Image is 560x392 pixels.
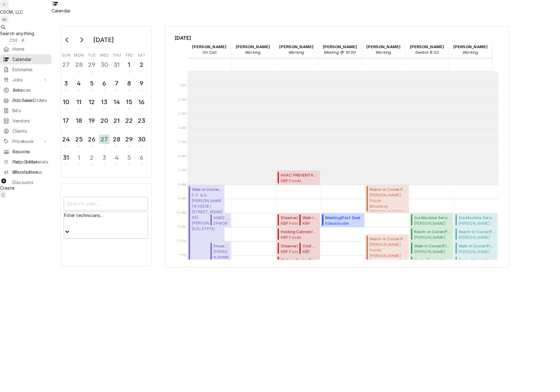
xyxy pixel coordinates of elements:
[405,42,449,58] div: Sam Smith - Dentist 8:30
[61,135,71,144] div: 24
[110,51,123,58] th: Thursday
[410,242,453,256] div: Walk-in Cooler/Freezer Service Call(Past Due)[PERSON_NAME] FoodsSwansea [PERSON_NAME] #10677 / [S...
[454,242,498,256] div: Walk-in Cooler/Freezer Service Call(Past Due)[PERSON_NAME] FoodsSwansea [PERSON_NAME] #10677 / [S...
[459,243,496,249] span: Walk-in Cooler/Freezer Service Call ( Past Due )
[410,227,453,242] div: Reach-in Cooler/Freezer Service(Past Due)[PERSON_NAME] FoodsSwansea [PERSON_NAME] #10677 / [STREE...
[192,44,226,49] strong: [PERSON_NAME]
[454,227,498,242] div: [Service] Reach-in Cooler/Freezer Service Estel Foods Swansea McDonald's #10677 / 2605 N Illinois...
[12,46,49,52] span: Home
[176,224,188,229] span: 11 AM
[12,138,39,145] span: Pricebook
[2,191,5,198] span: C
[276,256,320,270] div: [Service] Walk-in Cooler/Freezer Service Call KBP Foods Royal Gorge Taco Bell #37396 / 1112 Royal...
[276,256,320,270] div: Walk-in Cooler/Freezer Service Call(Past Due)KBP FoodsRoyal Gorge Taco Bell #37396 / [STREET_ADDR...
[362,42,405,58] div: Jonnie Pakovich - Working
[410,227,453,242] div: [Service] Reach-in Cooler/Freezer Service Estel Foods Swansea McDonald's #10677 / 2605 N Illinois...
[414,243,451,249] span: Walk-in Cooler/Freezer Service Call ( Past Due )
[414,221,451,226] span: [PERSON_NAME] Foods Swansea [PERSON_NAME] #10677 / [STREET_ADDRESS][US_STATE][US_STATE]
[87,135,96,144] div: 26
[100,116,109,125] div: 20
[209,213,231,228] div: HVAC Service(Past Due)EPWORTHEpworth Children and Family Services / [STREET_ADDRESS][PERSON_NAME]...
[325,221,363,226] span: Edwardsville Captain D's Edwardsville Captain D's / [STREET_ADDRESS][PERSON_NAME][US_STATE]
[410,213,453,228] div: Ice Machine Service(Active)[PERSON_NAME] FoodsSwansea [PERSON_NAME] #10677 / [STREET_ADDRESS][US_...
[61,35,73,45] button: Go to previous month
[137,153,146,162] div: 6
[12,97,49,104] span: Purchase Orders
[281,215,312,221] span: Steamer/Salamander/Cheesemelter Service ( Active )
[74,135,84,144] div: 25
[281,235,318,240] span: KBP Foods [GEOGRAPHIC_DATA] # 37411 / [STREET_ADDRESS][US_STATE]
[410,44,444,49] strong: [PERSON_NAME]
[137,97,146,107] div: 16
[87,116,96,125] div: 19
[112,116,122,125] div: 21
[124,97,134,107] div: 15
[449,42,492,58] div: Zackary Bain - Working
[98,51,110,58] th: Wednesday
[410,213,453,228] div: [Service] Ice Machine Service Estel Foods Swansea McDonald's #10677 / 2605 N Illinois St, Swansea...
[176,154,188,159] span: 6 AM
[135,51,148,58] th: Saturday
[177,168,188,173] span: 7 AM
[74,79,84,88] div: 4
[112,153,122,162] div: 4
[463,50,478,55] em: Working
[214,221,229,226] span: EPWORTH Epworth Children and Family Services / [STREET_ADDRESS][PERSON_NAME][PERSON_NAME][US_STATE]
[289,50,304,55] em: Working
[74,60,84,69] div: 28
[281,249,312,254] span: KBP Foods Royal Gorge Taco Bell #37396 / [STREET_ADDRESS][US_STATE]
[245,50,261,55] em: Working
[202,50,216,55] em: On Call
[410,256,453,270] div: [Service] Oven, Convection/Combi/Pizza/Conveyor Service Little Caesars Wood River Little Caesars ...
[459,229,496,235] span: Reach-in Cooler/Freezer Service ( Past Due )
[12,56,49,62] span: Calendar
[124,79,134,88] div: 8
[366,44,400,49] strong: [PERSON_NAME]
[281,229,318,235] span: Holding Cabinet/Warmer Service ( Finalized )
[365,185,409,213] div: [Service] Reach-in Cooler/Freezer Service Estel Foods Broadway McDonald's # 35374 / 6124 N Broadw...
[12,66,49,73] span: Estimates
[64,212,148,219] div: Filter technicians...
[209,242,231,270] div: Frozen Fry [PERSON_NAME]/Dispenser Service(Past Due)[PERSON_NAME] FoodsLong [PERSON_NAME] #[STREE...
[137,60,146,69] div: 2
[209,213,231,228] div: [Service] HVAC Service EPWORTH Epworth Children and Family Services / 110 N Elm Ave, Webster Grov...
[321,213,364,228] div: [Service] Meeting Edwardsville Captain D's Edwardsville Captain D's / 1960 Troy Rd, Edwardsville,...
[100,60,109,69] div: 30
[86,51,98,58] th: Tuesday
[298,213,320,228] div: [Service] Walk-in Cooler/Freezer Service Call KBP Foods Royal Gorge Taco Bell #37396 / 1112 Royal...
[209,242,231,270] div: [Service] Frozen Fry Hopper/Dispenser Service Estel Foods Long Rd McDonald's #18113 / 110 Long Rd...
[176,97,188,102] span: 2 AM
[64,197,148,210] input: Search jobs...
[100,97,109,107] div: 13
[324,50,356,55] em: Meeting @ 10:00
[64,191,148,245] div: Calendar Filters
[275,42,318,58] div: Izaia Bain - Working
[454,256,498,270] div: Oven, Convection/Combi/Pizza/Conveyor Service(Parts Needed/Research)Little Caesars Wood River[GEO...
[454,213,498,228] div: Ice Machine Service(Active)[PERSON_NAME] FoodsSwansea [PERSON_NAME] #10677 / [STREET_ADDRESS][US_...
[214,249,229,268] span: [PERSON_NAME] Foods Long [PERSON_NAME] #[STREET_ADDRESS][US_STATE]
[453,44,488,49] strong: [PERSON_NAME]
[61,116,71,125] div: 17
[276,242,313,256] div: [Service] Steamer/Salamander/Cheesemelter Service KBP Foods Royal Gorge Taco Bell #37396 / 1112 R...
[370,187,407,192] span: Reach-in Cooler/Freezer Service ( Past Due )
[87,97,96,107] div: 12
[236,44,270,49] strong: [PERSON_NAME]
[12,118,49,124] span: Vendors
[137,79,146,88] div: 9
[298,242,320,256] div: Cold Well/Refrigerated Prep table/Cold Line(Finalized)KBP Foods[GEOGRAPHIC_DATA] # 37411 / [STREE...
[323,44,357,49] strong: [PERSON_NAME]
[87,153,96,162] div: 2
[175,34,498,42] span: [DATE]
[459,249,496,254] span: [PERSON_NAME] Foods Swansea [PERSON_NAME] #10677 / [STREET_ADDRESS][US_STATE][US_STATE]
[365,234,409,263] div: [Service] Reach-in Cooler/Freezer Service Estel Foods Patterson McDonald's #32731 / 15 Florissant...
[459,257,496,263] span: Oven, Convection/Combi/Pizza/Conveyor Service ( Parts Needed/Research )
[281,243,312,249] span: Steamer/Salamander/Cheesemelter Service ( Uninvoiced )
[370,236,407,242] span: Reach-in Cooler/Freezer Service ( Active )
[410,242,453,256] div: [Service] Walk-in Cooler/Freezer Service Call Estel Foods Swansea McDonald's #10677 / 2605 N Illi...
[410,256,453,270] div: Oven, Convection/Combi/Pizza/Conveyor Service(Parts Needed/Research)Little Caesars Wood River[GEO...
[112,60,122,69] div: 31
[100,79,109,88] div: 6
[100,153,109,162] div: 3
[176,111,188,116] span: 3 AM
[60,26,152,178] div: Calendar Day Picker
